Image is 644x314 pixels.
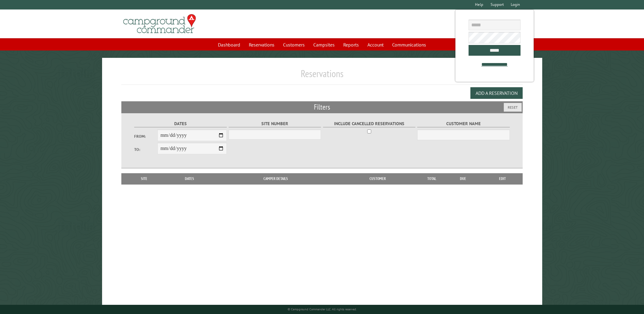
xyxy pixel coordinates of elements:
[121,12,198,36] img: Campground Commander
[288,307,357,311] small: © Campground Commander LLC. All rights reserved.
[121,68,523,84] h1: Reservations
[444,173,482,184] th: Due
[504,103,522,112] button: Reset
[482,173,523,184] th: Edit
[323,120,415,127] label: Include Cancelled Reservations
[164,173,215,184] th: Dates
[417,120,510,127] label: Customer Name
[215,173,336,184] th: Camper Details
[310,39,338,50] a: Campsites
[121,101,523,113] h2: Filters
[124,173,164,184] th: Site
[134,120,226,127] label: Dates
[340,39,362,50] a: Reports
[364,39,387,50] a: Account
[245,39,278,50] a: Reservations
[134,133,157,139] label: From:
[336,173,419,184] th: Customer
[134,147,157,152] label: To:
[279,39,308,50] a: Customers
[470,87,523,99] button: Add a Reservation
[419,173,444,184] th: Total
[229,120,321,127] label: Site Number
[388,39,430,50] a: Communications
[214,39,244,50] a: Dashboard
